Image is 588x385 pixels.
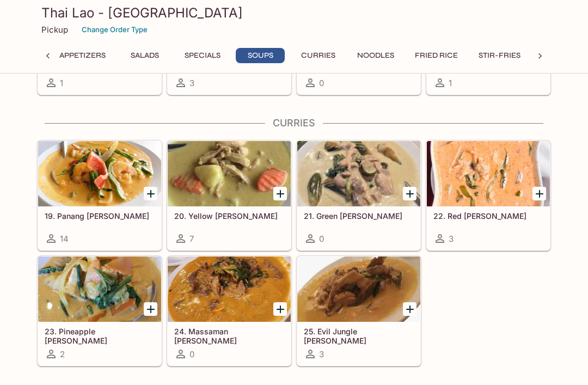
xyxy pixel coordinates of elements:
[60,234,69,244] span: 14
[426,140,550,250] a: 22. Red [PERSON_NAME]3
[167,256,291,366] a: 24. Massaman [PERSON_NAME]0
[403,187,416,200] button: Add 21. Green Curry
[60,78,63,88] span: 1
[297,141,420,206] div: 21. Green Curry
[409,48,464,63] button: Fried Rice
[53,48,112,63] button: Appetizers
[236,48,285,63] button: Soups
[273,187,287,200] button: Add 20. Yellow Curry
[174,327,284,345] h5: 24. Massaman [PERSON_NAME]
[38,141,161,206] div: 19. Panang Curry
[45,211,155,221] h5: 19. Panang [PERSON_NAME]
[41,25,68,35] p: Pickup
[273,302,287,316] button: Add 24. Massaman Curry
[449,234,454,244] span: 3
[38,256,161,322] div: 23. Pineapple Curry
[297,140,421,250] a: 21. Green [PERSON_NAME]0
[293,48,342,63] button: Curries
[77,21,152,38] button: Change Order Type
[319,349,324,359] span: 3
[168,141,291,206] div: 20. Yellow Curry
[38,140,162,250] a: 19. Panang [PERSON_NAME]14
[120,48,169,63] button: Salads
[304,211,414,221] h5: 21. Green [PERSON_NAME]
[403,302,416,316] button: Add 25. Evil Jungle Curry
[351,48,400,63] button: Noodles
[427,141,550,206] div: 22. Red Curry
[168,256,291,322] div: 24. Massaman Curry
[144,187,157,200] button: Add 19. Panang Curry
[532,187,546,200] button: Add 22. Red Curry
[473,48,526,63] button: Stir-Fries
[319,234,324,244] span: 0
[60,349,65,359] span: 2
[189,78,194,88] span: 3
[174,211,284,221] h5: 20. Yellow [PERSON_NAME]
[297,256,420,322] div: 25. Evil Jungle Curry
[433,211,543,221] h5: 22. Red [PERSON_NAME]
[449,78,452,88] span: 1
[178,48,227,63] button: Specials
[319,78,324,88] span: 0
[37,117,551,129] h4: Curries
[38,256,162,366] a: 23. Pineapple [PERSON_NAME]2
[144,302,157,316] button: Add 23. Pineapple Curry
[304,327,414,345] h5: 25. Evil Jungle [PERSON_NAME]
[41,4,547,21] h3: Thai Lao - [GEOGRAPHIC_DATA]
[45,327,155,345] h5: 23. Pineapple [PERSON_NAME]
[189,349,194,359] span: 0
[189,234,194,244] span: 7
[297,256,421,366] a: 25. Evil Jungle [PERSON_NAME]3
[167,140,291,250] a: 20. Yellow [PERSON_NAME]7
